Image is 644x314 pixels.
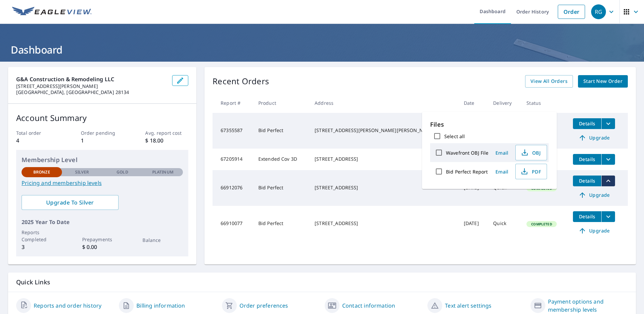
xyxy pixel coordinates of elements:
p: Reports Completed [22,229,62,243]
a: Upgrade [573,225,615,236]
p: 1 [81,136,124,145]
p: Order pending [81,129,124,136]
p: Files [430,120,549,129]
a: Payment options and membership levels [548,297,628,314]
span: Upgrade To Silver [27,199,113,206]
span: Details [577,120,597,127]
span: Email [494,150,510,156]
td: Bid Perfect [253,170,309,206]
p: [STREET_ADDRESS][PERSON_NAME] [16,83,167,89]
span: Details [577,213,597,220]
button: filesDropdownBtn-66910077 [601,211,615,222]
th: Address [309,93,458,113]
a: Start New Order [578,75,628,88]
a: Text alert settings [445,302,491,310]
a: View All Orders [525,75,573,88]
label: Wavefront OBJ File [446,150,488,156]
p: G&A Construction & Remodeling LLC [16,75,167,83]
th: Status [521,93,568,113]
button: detailsBtn-67205914 [573,154,601,165]
div: [STREET_ADDRESS] [315,220,453,227]
p: Gold [117,169,128,175]
td: Extended Cov 3D [253,149,309,170]
th: Report # [213,93,253,113]
span: Completed [527,222,556,226]
td: 66910077 [213,206,253,242]
p: Platinum [152,169,173,175]
div: RG [591,4,606,19]
button: filesDropdownBtn-67355587 [601,118,615,129]
p: 3 [22,243,62,251]
p: Total order [16,129,59,136]
label: Bid Perfect Report [446,168,488,175]
a: Order [558,5,585,19]
p: Account Summary [16,112,188,124]
th: Product [253,93,309,113]
span: Email [494,168,510,175]
span: Start New Order [583,77,622,86]
a: Contact information [342,302,395,310]
p: Quick Links [16,278,628,286]
a: Upgrade [573,132,615,143]
button: filesDropdownBtn-67205914 [601,154,615,165]
p: $ 18.00 [145,136,188,145]
td: Bid Perfect [253,113,309,149]
td: Quick [488,206,521,242]
th: Delivery [488,93,521,113]
span: Upgrade [577,191,611,199]
p: [GEOGRAPHIC_DATA], [GEOGRAPHIC_DATA] 28134 [16,89,167,95]
p: Membership Level [22,155,183,164]
span: Details [577,156,597,162]
a: Billing information [136,302,185,310]
span: OBJ [520,149,541,157]
p: Bronze [33,169,50,175]
p: 4 [16,136,59,145]
p: Balance [142,237,183,244]
button: detailsBtn-67355587 [573,118,601,129]
button: Email [491,166,513,177]
span: PDF [520,167,541,176]
h1: Dashboard [8,43,636,57]
a: Upgrade To Silver [22,195,119,210]
span: Upgrade [577,227,611,235]
button: Email [491,148,513,158]
a: Order preferences [239,302,288,310]
td: 66912076 [213,170,253,206]
div: [STREET_ADDRESS] [315,184,453,191]
a: Upgrade [573,190,615,200]
td: Bid Perfect [253,206,309,242]
img: EV Logo [12,7,92,17]
button: PDF [515,164,547,179]
span: Upgrade [577,134,611,142]
span: Details [577,178,597,184]
div: [STREET_ADDRESS] [315,156,453,162]
button: OBJ [515,145,547,160]
button: detailsBtn-66910077 [573,211,601,222]
td: 67205914 [213,149,253,170]
td: [DATE] [458,206,488,242]
p: Prepayments [82,236,123,243]
p: Recent Orders [213,75,269,88]
td: 67355587 [213,113,253,149]
label: Select all [444,133,465,139]
span: View All Orders [530,77,568,86]
div: [STREET_ADDRESS][PERSON_NAME][PERSON_NAME] [315,127,453,134]
a: Reports and order history [34,302,101,310]
button: detailsBtn-66912076 [573,176,601,186]
th: Date [458,93,488,113]
p: 2025 Year To Date [22,218,183,226]
p: Avg. report cost [145,129,188,136]
p: $ 0.00 [82,243,123,251]
a: Pricing and membership levels [22,179,183,187]
p: Silver [75,169,89,175]
button: filesDropdownBtn-66912076 [601,176,615,186]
